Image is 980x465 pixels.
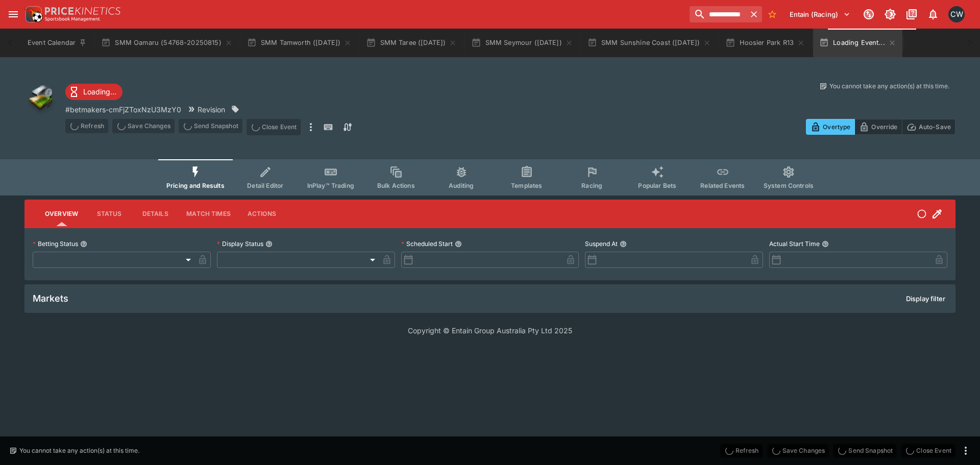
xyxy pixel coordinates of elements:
span: InPlay™ Trading [307,182,354,189]
button: Select Tenant [783,6,856,22]
span: Pricing and Results [166,182,225,189]
p: You cannot take any action(s) at this time. [19,446,139,455]
button: SMM Sunshine Coast ([DATE]) [581,29,718,57]
button: Override [854,119,902,135]
button: open drawer [4,5,22,23]
span: Detail Editor [247,182,283,189]
button: Auto-Save [902,119,955,135]
p: Scheduled Start [401,239,453,248]
button: Overtype [806,119,855,135]
button: No Bookmarks [764,6,780,22]
p: You cannot take any action(s) at this time. [829,82,949,91]
p: Actual Start Time [769,239,820,248]
div: Start From [806,119,955,135]
p: Suspend At [585,239,618,248]
button: Event Calendar [21,29,93,57]
p: Loading... [83,86,116,97]
button: Documentation [902,5,921,23]
button: Overview [37,202,86,226]
span: Related Events [700,182,745,189]
button: SMM Seymour ([DATE]) [465,29,579,57]
p: Copy To Clipboard [65,104,181,115]
span: Templates [511,182,542,189]
button: Loading Event... [813,29,902,57]
button: Actions [239,202,285,226]
button: Display Status [265,240,273,248]
img: PriceKinetics [45,7,120,15]
p: Auto-Save [919,121,951,132]
button: Betting Status [80,240,87,248]
img: other.png [24,82,57,114]
span: Racing [581,182,602,189]
p: Override [871,121,897,132]
p: Revision [198,104,225,115]
div: Event type filters [158,159,822,195]
button: Notifications [924,5,942,23]
button: Status [86,202,132,226]
button: SMM Oamaru (54768-20250815) [95,29,239,57]
button: Match Times [178,202,239,226]
p: Overtype [823,121,850,132]
button: Details [132,202,178,226]
button: Clint Wallis [945,3,968,26]
button: SMM Taree ([DATE]) [360,29,463,57]
button: Suspend At [620,240,627,248]
span: Bulk Actions [377,182,415,189]
button: more [305,119,317,135]
span: Popular Bets [638,182,676,189]
span: System Controls [764,182,814,189]
button: Hoosier Park R13 [719,29,811,57]
h5: Markets [33,292,68,304]
button: Toggle light/dark mode [881,5,899,23]
button: Scheduled Start [455,240,462,248]
input: search [690,6,746,22]
button: Connected to PK [860,5,878,23]
p: Display Status [217,239,263,248]
button: Display filter [900,290,951,307]
button: Actual Start Time [822,240,829,248]
div: Clint Wallis [948,6,965,22]
img: PriceKinetics Logo [22,4,43,25]
button: more [960,445,972,457]
button: SMM Tamworth ([DATE]) [241,29,358,57]
span: Auditing [449,182,474,189]
img: Sportsbook Management [45,17,100,21]
p: Betting Status [33,239,78,248]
